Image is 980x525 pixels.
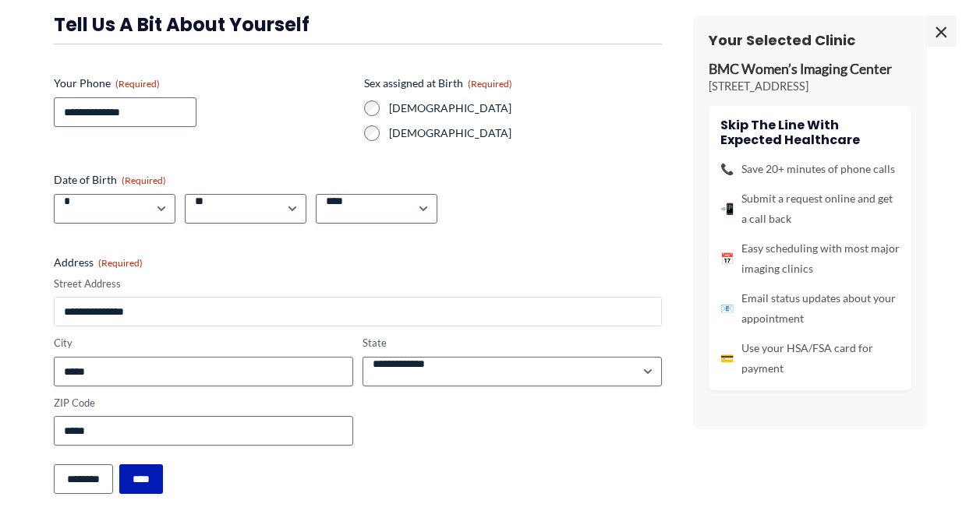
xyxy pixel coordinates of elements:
span: 📧 [720,298,734,319]
legend: Address [54,255,143,270]
h4: Skip the line with Expected Healthcare [720,118,900,147]
span: (Required) [468,78,512,90]
span: × [925,16,957,47]
li: Use your HSA/FSA card for payment [720,338,900,379]
p: [STREET_ADDRESS] [709,79,911,94]
li: Submit a request online and get a call back [720,189,900,229]
label: State [363,336,662,351]
label: ZIP Code [54,396,353,410]
label: Your Phone [54,76,352,91]
li: Email status updates about your appointment [720,288,900,329]
h3: Your Selected Clinic [709,31,911,49]
span: 💳 [720,348,734,368]
h3: Tell us a bit about yourself [54,12,662,37]
span: 📲 [720,199,734,219]
label: [DEMOGRAPHIC_DATA] [389,100,662,116]
legend: Date of Birth [54,172,166,188]
legend: Sex assigned at Birth [364,76,512,91]
p: BMC Women’s Imaging Center [709,61,911,79]
li: Easy scheduling with most major imaging clinics [720,238,900,279]
label: Street Address [54,277,662,291]
span: 📞 [720,159,734,179]
span: (Required) [115,78,160,90]
span: 📅 [720,248,734,269]
span: (Required) [98,257,143,269]
span: (Required) [122,174,166,186]
label: City [54,336,353,351]
label: [DEMOGRAPHIC_DATA] [389,125,662,141]
li: Save 20+ minutes of phone calls [720,159,900,179]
